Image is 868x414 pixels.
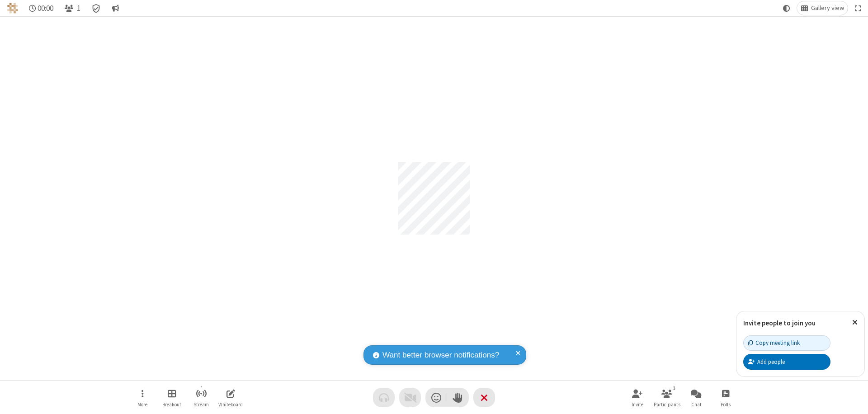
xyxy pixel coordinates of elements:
[162,402,181,407] span: Breakout
[137,402,147,407] span: More
[188,385,215,410] button: Start streaming
[712,385,739,410] button: Open poll
[447,388,469,407] button: Raise hand
[373,388,395,407] button: Audio problem - check your Internet connection or call by phone
[654,402,680,407] span: Participants
[632,402,643,407] span: Invite
[129,385,156,410] button: Open menu
[851,1,865,15] button: Fullscreen
[218,402,243,407] span: Whiteboard
[217,385,244,410] button: Open shared whiteboard
[158,385,185,410] button: Manage Breakout Rooms
[721,402,731,407] span: Polls
[88,1,105,15] div: Meeting details Encryption enabled
[743,354,830,369] button: Add people
[624,385,651,410] button: Invite participants (⌘+Shift+I)
[473,388,495,407] button: End or leave meeting
[193,402,209,407] span: Stream
[77,4,80,13] span: 1
[382,349,499,361] span: Want better browser notifications?
[743,319,816,327] label: Invite people to join you
[399,388,421,407] button: Video
[108,1,123,15] button: Conversation
[61,1,84,15] button: Open participant list
[797,1,848,15] button: Change layout
[38,4,53,13] span: 00:00
[683,385,710,410] button: Open chat
[691,402,702,407] span: Chat
[7,3,18,14] img: QA Selenium DO NOT DELETE OR CHANGE
[811,5,844,12] span: Gallery view
[25,1,57,15] div: Timer
[653,385,680,410] button: Open participant list
[670,384,678,392] div: 1
[779,1,794,15] button: Using system theme
[748,339,800,347] div: Copy meeting link
[425,388,447,407] button: Send a reaction
[743,335,830,351] button: Copy meeting link
[845,311,864,334] button: Close popover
